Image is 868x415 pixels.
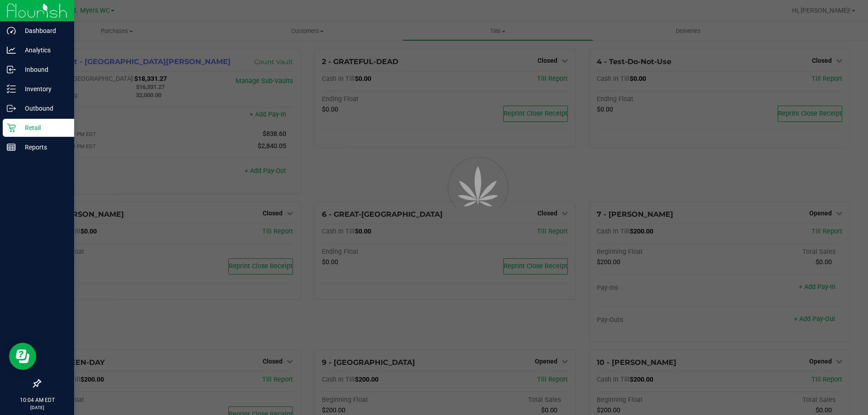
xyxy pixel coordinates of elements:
p: 10:04 AM EDT [4,396,70,404]
inline-svg: Dashboard [7,26,16,35]
inline-svg: Analytics [7,46,16,55]
iframe: Resource center [9,343,36,370]
inline-svg: Inbound [7,65,16,74]
p: [DATE] [4,404,70,411]
p: Dashboard [16,25,70,36]
p: Retail [16,122,70,133]
p: Reports [16,142,70,153]
inline-svg: Retail [7,123,16,132]
inline-svg: Reports [7,143,16,152]
inline-svg: Outbound [7,104,16,113]
p: Outbound [16,103,70,114]
p: Inbound [16,64,70,75]
inline-svg: Inventory [7,84,16,93]
p: Analytics [16,45,70,56]
p: Inventory [16,84,70,94]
